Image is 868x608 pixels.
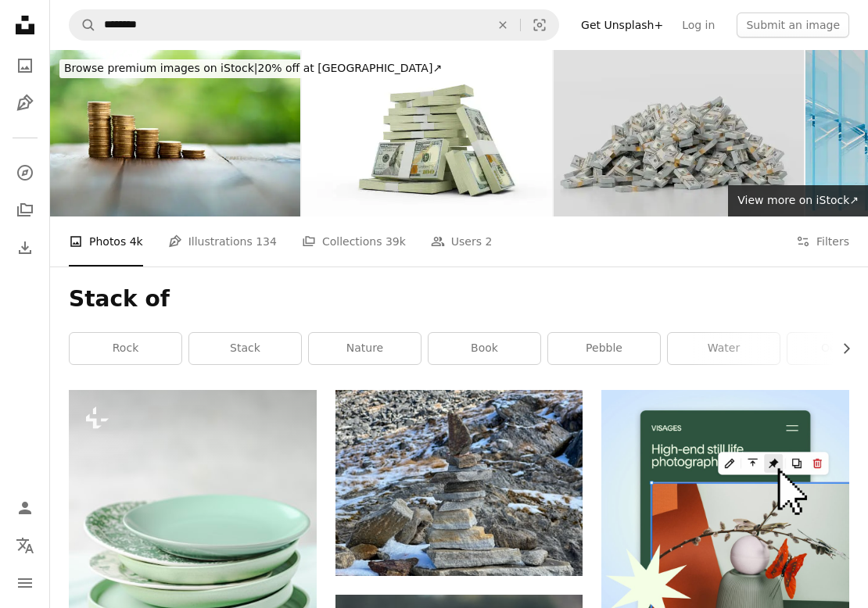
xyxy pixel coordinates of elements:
form: Find visuals sitewide [69,9,559,41]
a: Get Unsplash+ [572,13,673,38]
a: View more on iStock↗ [728,185,868,216]
img: Coin stacks on wooden table [50,50,300,216]
button: scroll list to the right [832,333,849,364]
span: View more on iStock ↗ [737,194,859,206]
a: Users 2 [431,216,493,266]
img: a pile of rocks sitting on top of a snow covered ground [335,390,583,576]
a: Collections [9,195,41,226]
button: Search Unsplash [70,10,96,40]
a: nature [309,333,421,364]
img: 3d rendering of Stacks of 100 US dollar notes. bundles of United states currency notes isolated o... [302,50,552,216]
a: Photos [9,50,41,81]
a: Collections 39k [302,216,406,266]
button: Menu [9,567,41,599]
span: 39k [386,233,406,250]
button: Visual search [521,10,558,40]
span: 20% off at [GEOGRAPHIC_DATA] ↗ [64,62,442,74]
a: pebble [548,333,660,364]
a: Browse premium images on iStock|20% off at [GEOGRAPHIC_DATA]↗ [50,50,456,88]
a: water [668,333,780,364]
span: 2 [486,233,493,250]
button: Submit an image [737,13,849,38]
span: 134 [256,233,277,250]
h1: Stack of [69,285,849,313]
span: Browse premium images on iStock | [64,62,257,74]
a: Download History [9,232,41,263]
a: Illustrations 134 [168,216,277,266]
a: Explore [9,157,41,188]
a: Log in [673,13,724,38]
img: Pile of money, investment, savings, banking, lottery [554,50,804,216]
a: Log in / Sign up [9,492,41,524]
a: Illustrations [9,88,41,119]
a: book [429,333,540,364]
a: a stack of plates sitting on top of a table [69,568,317,582]
button: Clear [486,10,520,40]
a: stack [189,333,301,364]
button: Filters [796,216,849,266]
a: a pile of rocks sitting on top of a snow covered ground [335,476,583,490]
button: Language [9,530,41,561]
a: rock [70,333,181,364]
